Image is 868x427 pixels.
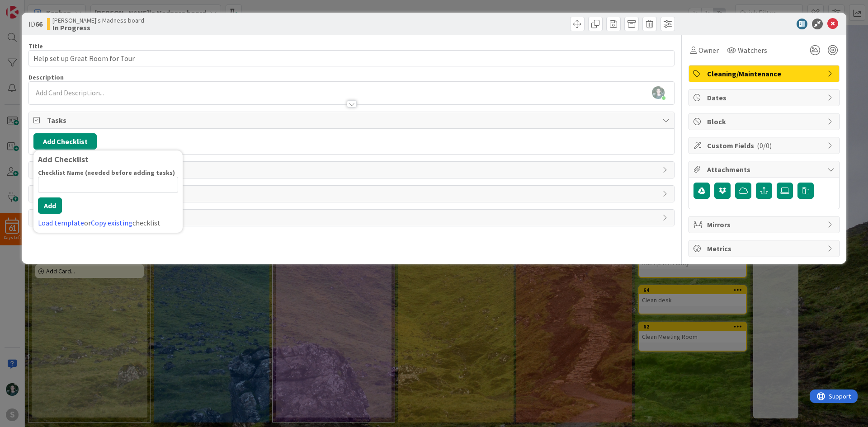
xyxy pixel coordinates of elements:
button: Add [38,197,62,214]
button: Add Checklist [33,133,97,150]
span: Description [28,73,64,81]
span: History [47,212,658,223]
span: Comments [47,188,658,199]
span: Watchers [738,45,767,56]
label: Checklist Name (needed before adding tasks) [38,169,175,177]
input: type card name here... [28,50,675,66]
span: Mirrors [707,219,823,230]
span: [PERSON_NAME]'s Madness board [52,17,144,24]
span: Tasks [47,115,658,126]
span: Custom Fields [707,140,823,151]
label: Title [28,42,43,50]
span: ID [28,19,42,29]
span: Block [707,116,823,127]
img: CcP7TwqliYA12U06j4Mrgd9GqWyTyb3s.jpg [652,86,665,99]
b: In Progress [52,24,144,31]
a: Copy existing [91,218,132,227]
span: Owner [698,45,719,56]
div: Add Checklist [38,155,178,164]
b: 66 [35,19,42,28]
span: Cleaning/Maintenance [707,68,823,79]
span: Links [47,164,658,175]
div: or checklist [38,217,178,228]
span: Dates [707,92,823,103]
span: Support [19,1,41,12]
span: Attachments [707,164,823,175]
a: Load template [38,218,84,227]
span: Metrics [707,243,823,254]
span: ( 0/0 ) [757,141,772,150]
